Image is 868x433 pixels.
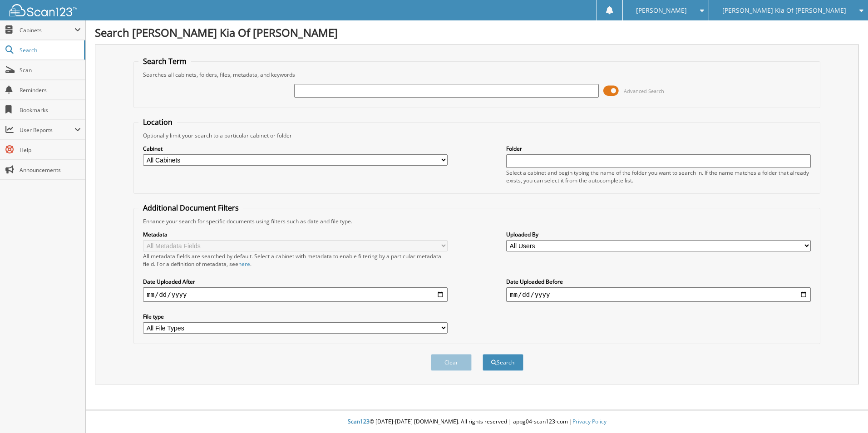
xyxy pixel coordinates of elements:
input: start [143,287,448,302]
span: User Reports [20,126,74,134]
span: Search [20,46,79,54]
label: Cabinet [143,145,448,153]
div: Enhance your search for specific documents using filters such as date and file type. [138,217,815,225]
a: here [238,260,250,268]
span: Scan [20,66,81,74]
span: [PERSON_NAME] Kia Of [PERSON_NAME] [722,8,846,13]
label: File type [143,313,448,320]
span: Reminders [20,86,81,94]
legend: Search Term [138,56,191,66]
div: Optionally limit your search to a particular cabinet or folder [138,132,815,139]
h1: Search [PERSON_NAME] Kia Of [PERSON_NAME] [95,25,859,40]
label: Metadata [143,231,448,238]
span: Advanced Search [624,88,664,94]
img: scan123-logo-white.svg [9,4,77,16]
input: end [506,287,811,302]
span: [PERSON_NAME] [636,8,687,13]
label: Date Uploaded Before [506,278,811,285]
legend: Additional Document Filters [138,203,243,213]
label: Uploaded By [506,231,811,238]
a: Privacy Policy [572,418,607,425]
span: Cabinets [20,26,74,34]
span: Bookmarks [20,106,81,114]
div: Select a cabinet and begin typing the name of the folder you want to search in. If the name match... [506,169,811,184]
legend: Location [138,117,177,127]
label: Date Uploaded After [143,278,448,285]
span: Announcements [20,166,81,174]
div: © [DATE]-[DATE] [DOMAIN_NAME]. All rights reserved | appg04-scan123-com | [86,411,868,433]
button: Search [483,354,523,371]
div: Searches all cabinets, folders, files, metadata, and keywords [138,71,815,79]
div: All metadata fields are searched by default. Select a cabinet with metadata to enable filtering b... [143,252,448,268]
span: Scan123 [348,418,370,425]
label: Folder [506,145,811,153]
button: Clear [431,354,472,371]
span: Help [20,146,81,154]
